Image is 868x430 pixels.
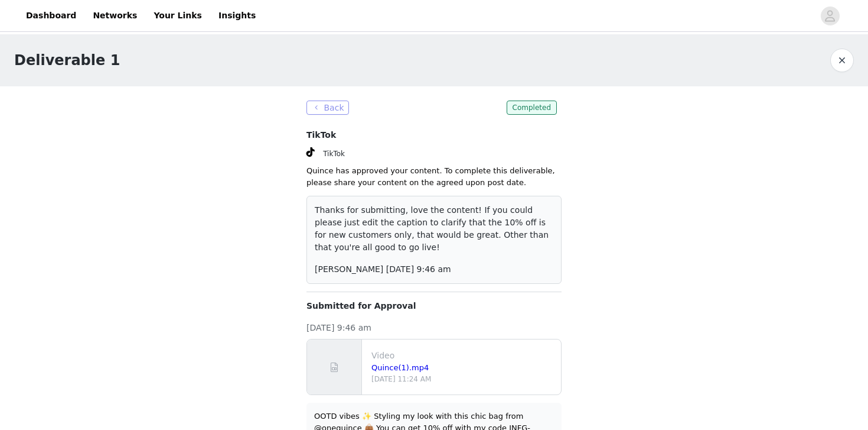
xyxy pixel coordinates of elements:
a: Networks [86,2,144,29]
p: Video [371,350,556,362]
a: Quince(1).mp4 [371,363,429,372]
p: Thanks for submitting, love the content! If you could please just edit the caption to clarify tha... [315,204,553,254]
span: TikTok [323,150,345,158]
h4: TikTok [306,129,562,141]
span: Completed [507,101,557,115]
h1: Deliverable 1 [14,50,120,71]
div: avatar [824,7,836,25]
a: Your Links [146,2,209,29]
a: Insights [211,2,263,29]
p: [DATE] 9:46 am [306,322,562,334]
p: Submitted for Approval [306,300,562,312]
p: [DATE] 11:24 AM [371,374,556,384]
p: [PERSON_NAME] [DATE] 9:46 am [315,263,553,276]
a: Dashboard [19,2,83,29]
button: Back [306,101,349,115]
